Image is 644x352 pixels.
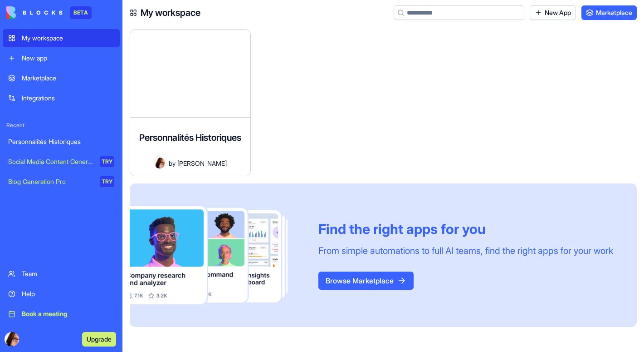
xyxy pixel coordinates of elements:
[530,5,576,20] a: New App
[3,49,120,67] a: New app
[3,265,120,283] a: Team
[82,332,116,347] button: Upgrade
[3,305,120,323] a: Book a meeting
[100,176,114,187] div: TRY
[5,332,19,347] img: ACg8ocJSvkeORa-XWhD1YgBUfR9B_efwDwBQZPTjTQcvuCVcaPJvSHA=s96-c
[82,334,116,343] a: Upgrade
[3,122,120,129] span: Recent
[318,221,613,237] div: Find the right apps for you
[3,285,120,303] a: Help
[22,269,114,278] div: Team
[154,158,165,169] img: Avatar
[8,157,93,166] div: Social Media Content Generator
[22,94,114,103] div: Integrations
[318,276,414,285] a: Browse Marketplace
[318,244,613,257] div: From simple automations to full AI teams, find the right apps for your work
[169,159,176,168] span: by
[22,289,114,298] div: Help
[6,6,92,19] a: BETA
[22,34,114,43] div: My workspace
[22,54,114,63] div: New app
[3,153,120,171] a: Social Media Content GeneratorTRY
[8,137,114,146] div: Personnalités Historiques
[3,133,120,151] a: Personnalités Historiques
[100,156,114,167] div: TRY
[22,309,114,318] div: Book a meeting
[6,6,63,19] img: logo
[3,69,120,87] a: Marketplace
[141,6,200,19] h4: My workspace
[177,159,227,168] span: [PERSON_NAME]
[3,29,120,47] a: My workspace
[3,89,120,107] a: Integrations
[139,131,241,144] h4: Personnalités Historiques
[8,177,93,186] div: Blog Generation Pro
[22,74,114,83] div: Marketplace
[3,173,120,191] a: Blog Generation ProTRY
[130,29,251,176] a: Personnalités HistoriquesAvatarby[PERSON_NAME]
[70,6,92,19] div: BETA
[318,272,414,290] button: Browse Marketplace
[581,5,637,20] a: Marketplace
